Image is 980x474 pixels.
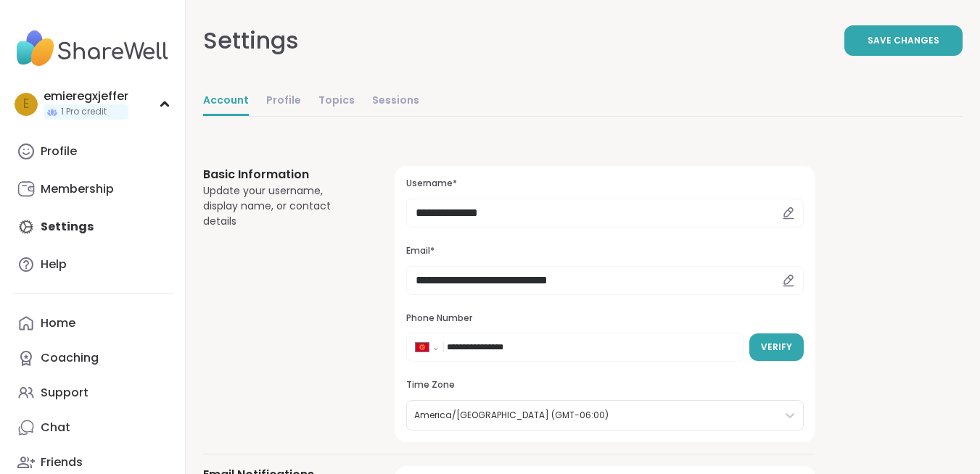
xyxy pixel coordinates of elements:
button: Verify [749,333,804,361]
a: Account [203,87,249,116]
a: Chat [12,410,173,445]
div: Update your username, display name, or contact details [203,183,360,229]
div: Profile [41,144,77,159]
div: Coaching [41,350,99,366]
a: Profile [266,87,301,116]
div: Settings [203,23,299,58]
a: Help [12,247,173,282]
a: Membership [12,172,173,207]
a: Support [12,375,173,410]
div: Support [41,385,88,401]
img: ShareWell Nav Logo [12,23,173,74]
h3: Time Zone [406,379,804,391]
div: Help [41,257,67,273]
span: 1 Pro credit [61,106,107,118]
h3: Username* [406,178,804,190]
a: Topics [318,87,355,116]
div: emieregxjeffer [44,88,128,104]
div: Chat [41,420,70,436]
div: Membership [41,181,114,197]
span: Save Changes [868,34,939,47]
h3: Phone Number [406,312,804,325]
h3: Email* [406,245,804,257]
a: Sessions [372,87,419,116]
span: e [23,95,29,114]
button: Save Changes [844,25,963,56]
h3: Basic Information [203,166,360,183]
a: Coaching [12,341,173,375]
span: Verify [761,341,792,354]
div: Friends [41,454,83,470]
div: Home [41,315,75,331]
a: Profile [12,134,173,169]
a: Home [12,306,173,341]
